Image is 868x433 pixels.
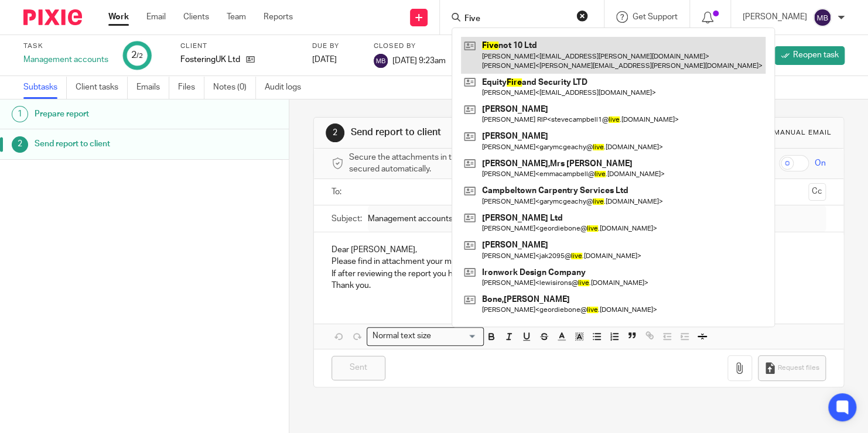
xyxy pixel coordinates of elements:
input: Sent [332,356,385,381]
label: Closed by [374,42,446,51]
p: Dear [PERSON_NAME], [332,244,826,256]
a: Audit logs [265,76,310,99]
a: Team [227,11,246,23]
p: FosteringUK Ltd [180,54,240,66]
h1: Prepare report [35,105,196,123]
label: Subject: [332,213,362,225]
p: Please find in attachment your management accounts report and commentary. [332,256,826,267]
div: 1 [12,106,28,122]
img: svg%3E [374,54,388,68]
a: Email [146,11,166,23]
p: [PERSON_NAME] [743,11,807,23]
div: Management accounts [23,54,108,66]
a: Reopen task [774,46,845,65]
span: Reopen task [792,49,838,61]
a: Notes (0) [213,76,256,99]
h1: Send report to client [351,126,604,139]
label: Due by [312,42,359,51]
div: 2 [12,136,28,153]
div: [DATE] [312,54,359,66]
a: Files [178,76,204,99]
p: If after reviewing the report you have any questions, please do not hesitate to give me a call. [332,268,826,280]
span: Get Support [633,13,678,21]
label: To: [332,186,344,198]
a: Emails [136,76,169,99]
div: 2 [326,123,344,142]
span: On [815,157,826,169]
label: Task [23,42,108,51]
span: Normal text size [370,330,433,342]
div: Manual email [774,128,832,138]
div: Search for option [367,327,484,345]
div: 2 [131,49,143,62]
img: svg%3E [813,8,832,27]
small: /2 [136,53,143,59]
a: Work [108,11,129,23]
span: Secure the attachments in this message. Files exceeding the size limit (10MB) will be secured aut... [349,152,688,176]
button: Clear [576,10,588,22]
span: Request files [778,363,819,373]
label: Client [180,42,298,51]
h1: Send report to client [35,135,196,153]
img: Pixie [23,9,82,25]
input: Search for option [435,330,477,342]
p: Thank you. [332,280,826,291]
a: Subtasks [23,76,67,99]
a: Clients [183,11,209,23]
a: Reports [264,11,293,23]
a: Client tasks [76,76,128,99]
span: [DATE] 9:23am [392,56,446,64]
input: Search [463,14,569,25]
button: Cc [808,183,826,201]
button: Request files [758,355,826,382]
